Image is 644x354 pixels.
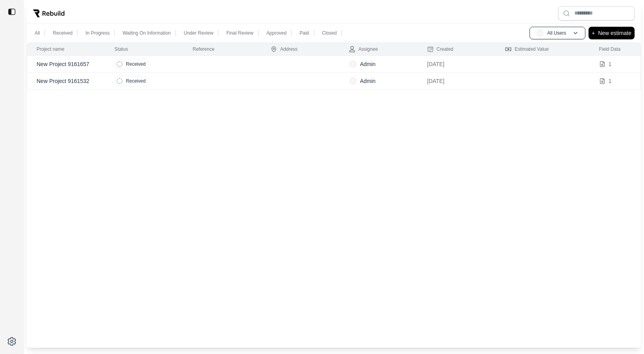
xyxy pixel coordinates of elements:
p: 1 [609,60,612,68]
p: Final Review [226,30,253,36]
p: 1 [609,77,612,85]
p: Received [126,78,146,84]
p: Received [126,61,146,67]
p: [DATE] [427,77,487,85]
p: Admin [360,77,376,85]
p: Closed [322,30,337,36]
div: Field Data [599,46,621,52]
p: New Project 9161657 [37,60,96,68]
span: AU [536,29,544,37]
p: Waiting On Information [123,30,171,36]
button: AUAll Users [530,27,585,39]
p: Paid [299,30,309,36]
img: toggle sidebar [8,8,16,16]
p: All [35,30,40,36]
img: Rebuild [33,9,65,17]
div: Estimated Value [505,46,549,52]
p: Admin [360,60,376,68]
p: New estimate [598,28,631,38]
div: Address [271,46,297,52]
p: Approved [266,30,286,36]
div: Created [427,46,454,52]
p: + [592,28,595,38]
button: +New estimate [589,27,635,39]
span: A [349,60,357,68]
div: Reference [193,46,214,52]
p: In Progress [85,30,109,36]
p: New Project 9161532 [37,77,96,85]
p: [DATE] [427,60,487,68]
div: Assignee [349,46,378,52]
div: Status [114,46,128,52]
div: Project name [37,46,65,52]
p: Under Review [184,30,213,36]
p: Received [53,30,72,36]
span: A [349,77,357,85]
p: All Users [547,30,566,36]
